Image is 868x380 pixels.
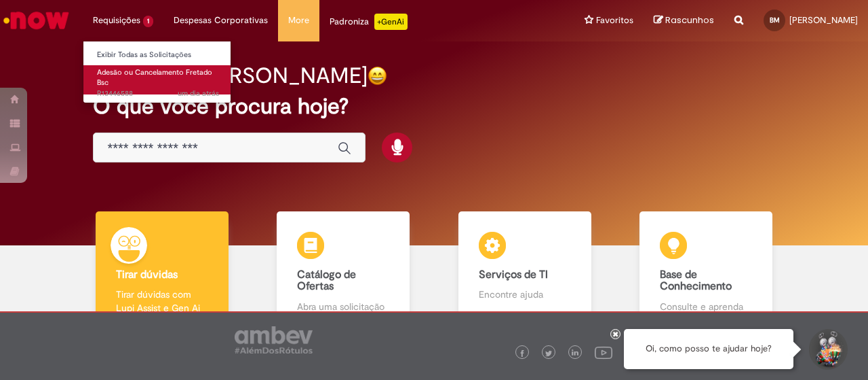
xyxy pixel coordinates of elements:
a: Tirar dúvidas Tirar dúvidas com Lupi Assist e Gen Ai [71,211,253,329]
b: Base de Conhecimento [660,268,732,294]
span: Despesas Corporativas [174,14,268,27]
a: Aberto R13446588 : Adesão ou Cancelamento Fretado Bsc [83,65,233,94]
span: [PERSON_NAME] [789,14,858,26]
a: Base de Conhecimento Consulte e aprenda [616,211,797,329]
span: um dia atrás [178,88,219,99]
img: ServiceNow [1,7,71,34]
button: Iniciar Conversa de Suporte [807,329,848,370]
p: Tirar dúvidas com Lupi Assist e Gen Ai [116,288,208,315]
a: Exibir Todas as Solicitações [83,48,233,63]
div: Padroniza [330,14,408,30]
b: Serviços de TI [479,268,548,281]
img: logo_footer_ambev_rotulo_gray.png [235,326,313,353]
span: 1 [143,16,153,27]
p: Abra uma solicitação [297,300,389,313]
a: Rascunhos [654,14,714,27]
p: +GenAi [374,14,408,30]
span: Adesão ou Cancelamento Fretado Bsc [97,67,212,88]
a: Catálogo de Ofertas Abra uma solicitação [253,211,435,329]
b: Tirar dúvidas [116,268,178,281]
img: happy-face.png [368,66,387,86]
img: logo_footer_twitter.png [545,350,552,357]
span: Requisições [93,14,140,27]
span: BM [770,16,780,24]
time: 26/08/2025 08:06:03 [178,88,219,99]
span: More [288,14,309,27]
h2: O que você procura hoje? [93,94,774,118]
p: Consulte e aprenda [660,300,752,313]
span: R13446588 [97,88,219,99]
img: logo_footer_youtube.png [595,343,612,361]
ul: Requisições [83,41,231,103]
span: Rascunhos [665,14,714,27]
div: Oi, como posso te ajudar hoje? [624,329,793,369]
b: Catálogo de Ofertas [297,268,356,294]
a: Serviços de TI Encontre ajuda [434,211,616,329]
img: logo_footer_linkedin.png [572,349,578,358]
span: Favoritos [596,14,633,27]
p: Encontre ajuda [479,288,571,301]
img: logo_footer_facebook.png [519,350,526,357]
